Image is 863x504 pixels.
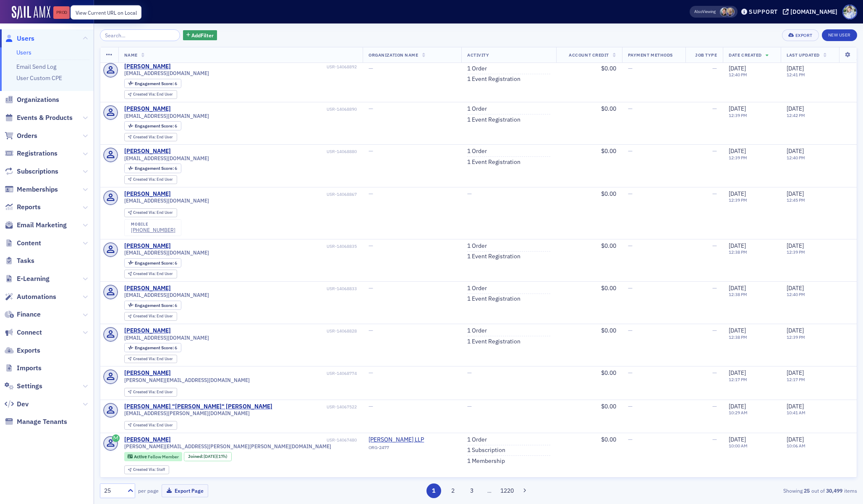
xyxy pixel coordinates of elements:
[369,65,373,72] span: —
[204,453,217,459] span: [DATE]
[611,487,857,494] div: Showing out of items
[135,302,175,308] span: Engagement Score :
[17,95,59,104] span: Organizations
[787,403,804,410] span: [DATE]
[124,249,209,256] span: [EMAIL_ADDRESS][DOMAIN_NAME]
[172,371,357,376] div: USR-14068774
[124,79,181,88] div: Engagement Score: 6
[17,417,67,426] span: Manage Tenants
[787,284,804,292] span: [DATE]
[467,116,520,124] a: 1 Event Registration
[133,313,157,319] span: Created Via :
[484,487,495,494] span: …
[16,74,62,82] a: User Custom CPE
[787,112,805,118] time: 12:42 PM
[5,400,29,409] a: Dev
[133,468,165,472] div: Staff
[191,31,214,39] span: Add Filter
[124,403,272,410] a: [PERSON_NAME] "[PERSON_NAME]" [PERSON_NAME]
[601,190,616,197] span: $0.00
[124,388,177,397] div: Created Via: End User
[601,436,616,443] span: $0.00
[726,8,735,16] span: Alicia Gelinas
[729,327,746,334] span: [DATE]
[369,445,445,453] div: ORG-2477
[135,260,175,266] span: Engagement Score :
[5,113,73,122] a: Events & Products
[5,310,41,319] a: Finance
[628,52,673,58] span: Payment Methods
[133,135,173,140] div: End User
[369,190,373,197] span: —
[172,286,357,291] div: USR-14068833
[712,284,717,292] span: —
[729,436,746,443] span: [DATE]
[133,134,157,140] span: Created Via :
[467,327,487,335] a: 1 Order
[124,105,171,113] div: [PERSON_NAME]
[729,369,746,377] span: [DATE]
[782,29,819,41] button: Export
[172,192,357,197] div: USR-14068867
[712,65,717,72] span: —
[148,454,179,460] span: Fellow Member
[12,6,50,19] img: SailAMX
[467,190,472,197] span: —
[628,242,633,249] span: —
[5,95,59,104] a: Organizations
[17,346,40,355] span: Exports
[17,292,56,301] span: Automations
[133,390,173,395] div: End User
[124,63,171,70] div: [PERSON_NAME]
[17,239,41,248] span: Content
[16,63,56,70] a: Email Send Log
[124,312,177,321] div: Created Via: End User
[133,92,173,97] div: End User
[133,210,157,215] span: Created Via :
[17,149,58,158] span: Registrations
[369,436,445,444] a: [PERSON_NAME] LLP
[131,227,175,233] a: [PHONE_NUMBER]
[124,148,171,155] div: [PERSON_NAME]
[124,377,250,383] span: [PERSON_NAME][EMAIL_ADDRESS][DOMAIN_NAME]
[17,113,73,122] span: Events & Products
[628,190,633,197] span: —
[712,190,717,197] span: —
[729,242,746,249] span: [DATE]
[135,81,175,86] span: Engagement Score :
[53,9,70,16] div: Prod
[124,285,171,292] a: [PERSON_NAME]
[5,149,58,158] a: Registrations
[695,52,717,58] span: Job Type
[369,147,373,155] span: —
[601,284,616,292] span: $0.00
[369,369,373,377] span: —
[729,377,747,382] time: 12:17 PM
[133,210,173,215] div: End User
[569,52,609,58] span: Account Credit
[628,105,633,112] span: —
[124,90,177,99] div: Created Via: End User
[133,314,173,319] div: End User
[172,107,357,112] div: USR-14068890
[729,72,747,78] time: 12:40 PM
[787,155,805,161] time: 12:40 PM
[712,327,717,334] span: —
[17,310,41,319] span: Finance
[124,208,177,217] div: Created Via: End User
[5,274,50,283] a: E-Learning
[124,197,209,204] span: [EMAIL_ADDRESS][DOMAIN_NAME]
[694,9,702,14] div: Also
[172,244,357,249] div: USR-14068835
[17,274,50,283] span: E-Learning
[369,52,418,58] span: Organization Name
[133,272,173,276] div: End User
[694,9,716,15] span: Viewing
[787,197,805,203] time: 12:45 PM
[787,52,819,58] span: Last Updated
[5,34,34,43] a: Users
[787,291,805,297] time: 12:40 PM
[124,164,181,173] div: Engagement Score: 6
